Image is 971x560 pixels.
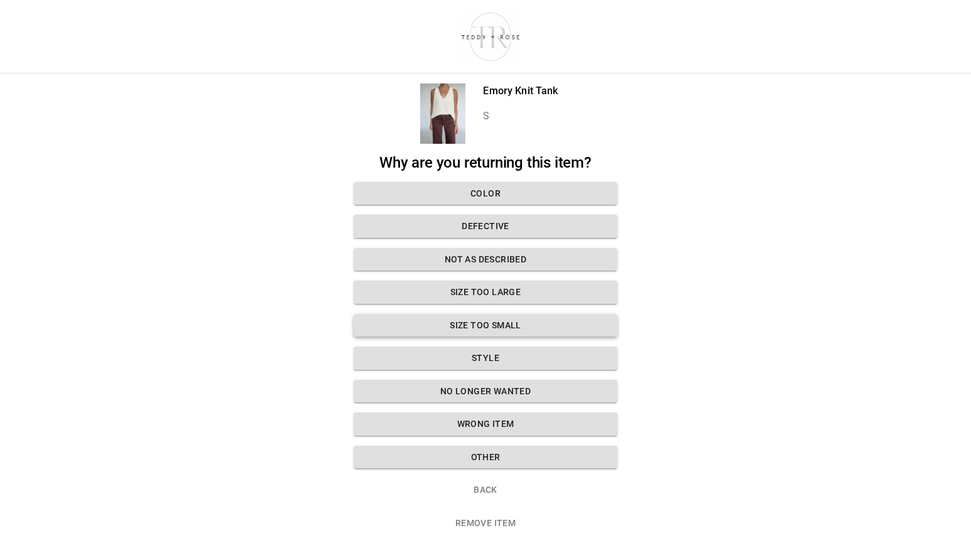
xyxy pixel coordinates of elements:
[483,109,558,124] p: S
[354,512,617,535] button: Remove item
[354,215,617,238] button: Defective
[354,154,617,172] h2: Why are you returning this item?
[354,182,617,205] button: Color
[354,446,617,469] button: Other
[354,248,617,271] button: Not as described
[354,478,617,502] button: Back
[354,281,617,304] button: Size too large
[354,412,617,436] button: Wrong Item
[354,347,617,370] button: Style
[483,83,558,99] p: Emory Knit Tank
[455,9,526,63] img: shop-teddyrose.myshopify.com-d93983e8-e25b-478f-b32e-9430bef33fdd
[354,380,617,403] button: No longer wanted
[354,314,617,337] button: Size too small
